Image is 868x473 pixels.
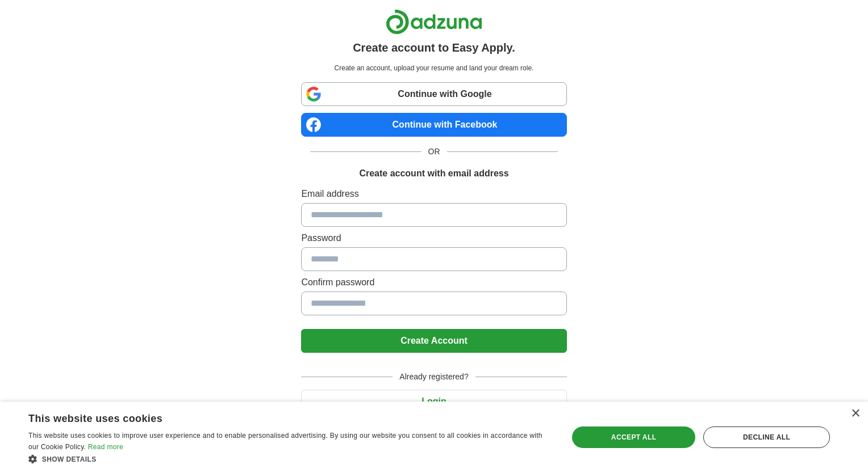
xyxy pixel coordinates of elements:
[28,408,524,425] div: This website uses cookies
[28,453,552,464] div: Show details
[703,426,830,448] div: Decline all
[28,432,542,451] span: This website uses cookies to improve user experience and to enable personalised advertising. By u...
[301,187,566,201] label: Email address
[851,409,859,418] div: Close
[301,113,566,137] a: Continue with Facebook
[88,443,123,451] a: Read more, opens a new window
[42,455,97,463] span: Show details
[303,63,564,73] p: Create an account, upload your resume and land your dream role.
[301,329,566,353] button: Create Account
[353,39,515,56] h1: Create account to Easy Apply.
[301,390,566,413] button: Login
[422,146,447,158] span: OR
[301,231,566,245] label: Password
[393,371,475,383] span: Already registered?
[301,396,566,406] a: Login
[301,82,566,106] a: Continue with Google
[386,9,482,35] img: Adzuna logo
[301,276,566,289] label: Confirm password
[359,167,508,180] h1: Create account with email address
[572,426,695,448] div: Accept all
